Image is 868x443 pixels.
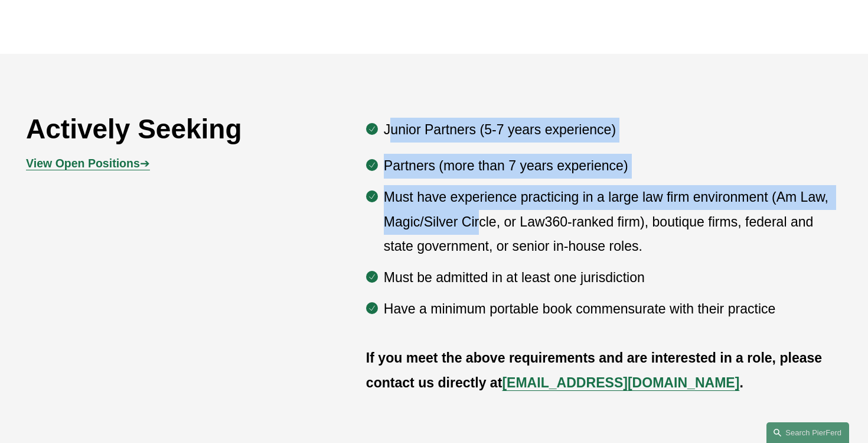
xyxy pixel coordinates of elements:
p: Have a minimum portable book commensurate with their practice [384,297,842,322]
p: Junior Partners (5-7 years experience) [384,118,842,143]
a: [EMAIL_ADDRESS][DOMAIN_NAME] [502,375,739,390]
span: ➔ [26,157,150,170]
p: Must be admitted in at least one jurisdiction [384,266,842,290]
p: Must have experience practicing in a large law firm environment (Am Law, Magic/Silver Circle, or ... [384,185,842,259]
a: Search this site [766,422,849,443]
a: View Open Positions➔ [26,157,150,170]
strong: If you meet the above requirements and are interested in a role, please contact us directly at [366,350,826,390]
p: Partners (more than 7 years experience) [384,154,842,179]
h2: Actively Seeking [26,113,298,146]
strong: View Open Positions [26,157,140,170]
strong: . [739,375,743,390]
